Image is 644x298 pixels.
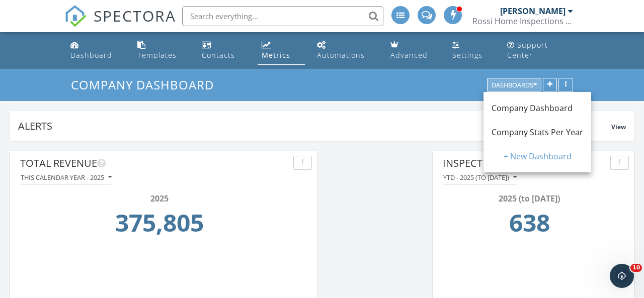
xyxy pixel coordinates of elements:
div: YTD - 2025 (to [DATE]) [443,174,517,181]
a: Support Center [503,36,578,65]
div: Templates [137,50,177,60]
span: Company Stats Per Year [492,127,583,138]
img: The Best Home Inspection Software - Spectora [64,5,87,27]
a: Settings [448,36,495,65]
a: Templates [133,36,190,65]
div: Contacts [202,50,235,60]
div: 2025 [23,192,296,205]
a: Contacts [198,36,250,65]
div: Advanced [390,50,428,60]
span: View [611,123,626,131]
td: 375805.0 [23,205,296,247]
div: Total Revenue [20,156,289,171]
div: Metrics [262,50,290,60]
a: Automations (Advanced) [313,36,378,65]
div: Settings [452,50,482,60]
a: Dashboard [66,36,125,65]
div: Automations [317,50,365,60]
a: Metrics [258,36,305,65]
button: YTD - 2025 (to [DATE]) [443,171,517,184]
div: Rossi Home Inspections Inc. [472,16,573,26]
span: SPECTORA [94,5,176,26]
div: Dashboards [492,82,537,89]
iframe: Intercom live chat [610,264,634,288]
div: This calendar year - 2025 [21,174,112,181]
a: Company Dashboard [71,76,222,93]
div: + New Dashboard [492,150,583,162]
div: Dashboard [70,50,112,60]
div: Inspection Count [443,156,606,171]
input: Search everything... [182,6,383,26]
div: [PERSON_NAME] [500,6,566,16]
span: 10 [630,264,642,272]
span: Company Dashboard [492,103,573,114]
button: Dashboards [487,78,541,92]
td: 638 [446,205,613,247]
a: SPECTORA [64,14,176,35]
a: Advanced [386,36,440,65]
div: 2025 (to [DATE]) [446,192,613,205]
div: Alerts [18,119,611,133]
div: Support Center [507,40,548,60]
button: This calendar year - 2025 [20,171,112,184]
